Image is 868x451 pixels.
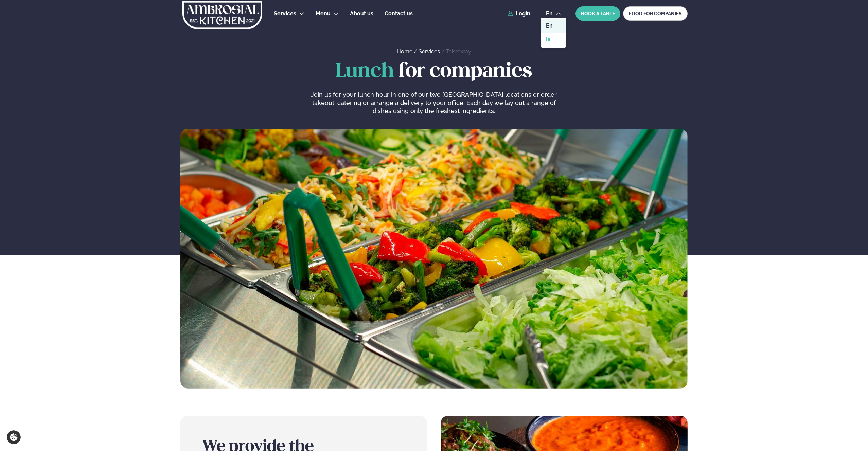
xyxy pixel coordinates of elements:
[350,10,373,18] a: About us
[508,11,530,17] a: Login
[623,6,688,21] a: FOOD FOR COMPANIES
[419,48,440,55] a: Services
[541,33,566,46] a: is
[541,11,566,16] button: en
[546,11,553,16] span: en
[441,48,446,55] span: /
[350,10,373,17] span: About us
[274,10,296,18] a: Services
[575,6,620,21] button: BOOK A TABLE
[182,1,263,29] img: logo
[446,48,471,55] a: Takeaway
[316,10,331,17] span: Menu
[397,48,412,55] a: Home
[414,48,419,55] span: /
[385,10,413,17] span: Contact us
[541,19,566,33] a: en
[385,10,413,18] a: Contact us
[305,91,562,115] p: Join us for your lunch hour in one of our two [GEOGRAPHIC_DATA] locations or order takeout, cater...
[7,430,21,444] a: Cookie settings
[336,62,394,81] span: Lunch
[274,10,296,17] span: Services
[180,129,688,388] img: image alt
[180,61,688,83] h1: for companies
[316,10,331,18] a: Menu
